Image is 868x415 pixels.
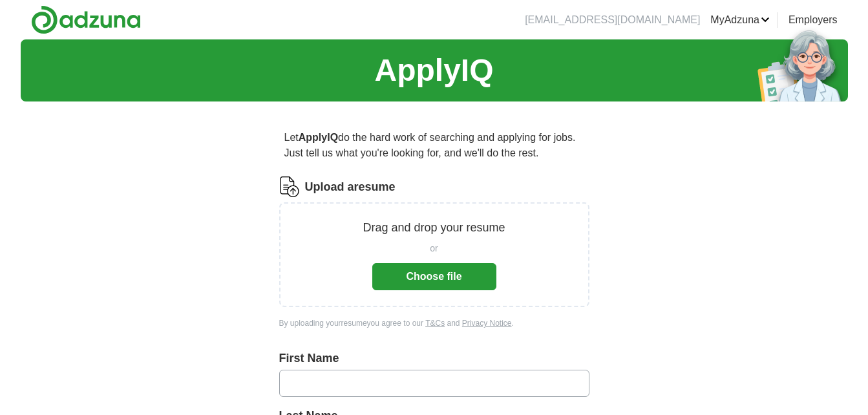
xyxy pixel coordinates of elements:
[31,5,141,34] img: Adzuna logo
[374,47,493,94] h1: ApplyIQ
[430,242,438,255] span: or
[462,319,512,328] a: Privacy Notice
[279,350,589,367] label: First Name
[372,263,496,290] button: Choose file
[425,319,445,328] a: T&Cs
[789,12,838,28] a: Employers
[363,219,505,237] p: Drag and drop your resume
[279,125,589,166] p: Let do the hard work of searching and applying for jobs. Just tell us what you're looking for, an...
[279,176,300,197] img: CV Icon
[279,317,589,329] div: By uploading your resume you agree to our and .
[710,12,770,28] a: MyAdzuna
[305,178,396,196] label: Upload a resume
[299,132,338,143] strong: ApplyIQ
[525,12,700,28] li: [EMAIL_ADDRESS][DOMAIN_NAME]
